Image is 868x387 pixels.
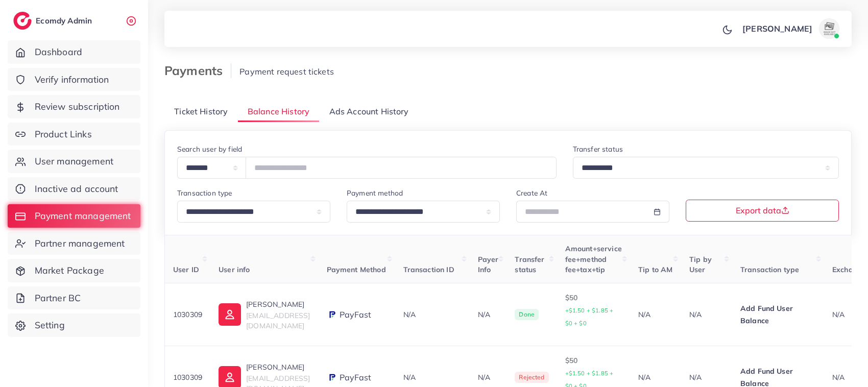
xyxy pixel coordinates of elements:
[35,155,113,168] span: User management
[515,372,548,383] span: Rejected
[686,200,839,222] button: Export data
[8,204,140,228] a: Payment management
[164,63,231,78] h3: Payments
[239,66,334,77] span: Payment request tickets
[327,372,337,382] img: payment
[8,259,140,282] a: Market Package
[740,302,816,327] p: Add Fund User Balance
[173,371,202,383] p: 1030309
[35,100,120,113] span: Review subscription
[35,292,81,305] span: Partner BC
[8,40,140,64] a: Dashboard
[8,123,140,146] a: Product Links
[8,232,140,255] a: Partner management
[737,18,843,39] a: [PERSON_NAME]avatar
[819,18,839,39] img: avatar
[13,12,94,30] a: logoEcomdy Admin
[403,373,416,382] span: N/A
[740,265,800,274] span: Transaction type
[8,313,140,337] a: Setting
[248,106,309,117] span: Balance History
[246,311,310,330] span: [EMAIL_ADDRESS][DOMAIN_NAME]
[8,68,140,91] a: Verify information
[638,265,672,274] span: Tip to AM
[689,308,724,321] p: N/A
[35,237,125,250] span: Partner management
[35,45,82,59] span: Dashboard
[35,182,118,196] span: Inactive ad account
[478,371,499,383] p: N/A
[832,265,866,274] span: Exchange
[516,188,547,198] label: Create At
[35,73,109,86] span: Verify information
[173,308,202,321] p: 1030309
[403,310,416,319] span: N/A
[515,255,544,274] span: Transfer status
[573,144,623,154] label: Transfer status
[13,12,32,30] img: logo
[35,319,65,332] span: Setting
[35,128,92,141] span: Product Links
[177,144,242,154] label: Search user by field
[36,16,94,26] h2: Ecomdy Admin
[478,255,499,274] span: Payer Info
[8,286,140,310] a: Partner BC
[340,372,372,383] span: PayFast
[638,371,673,383] p: N/A
[403,265,454,274] span: Transaction ID
[689,255,712,274] span: Tip by User
[246,298,310,310] p: [PERSON_NAME]
[340,309,372,321] span: PayFast
[478,308,499,321] p: N/A
[8,150,140,173] a: User management
[515,309,539,320] span: Done
[35,264,104,277] span: Market Package
[219,265,250,274] span: User info
[329,106,409,117] span: Ads Account History
[177,188,232,198] label: Transaction type
[565,244,622,274] span: Amount+service fee+method fee+tax+tip
[565,292,622,329] p: $50
[174,106,228,117] span: Ticket History
[219,303,241,326] img: ic-user-info.36bf1079.svg
[327,309,337,320] img: payment
[327,265,386,274] span: Payment Method
[638,308,673,321] p: N/A
[173,265,199,274] span: User ID
[565,307,614,327] small: +$1.50 + $1.85 + $0 + $0
[8,95,140,118] a: Review subscription
[832,373,845,382] span: N/A
[347,188,403,198] label: Payment method
[689,371,724,383] p: N/A
[35,209,131,223] span: Payment management
[832,310,845,319] span: N/A
[246,361,310,373] p: [PERSON_NAME]
[8,177,140,201] a: Inactive ad account
[742,22,812,35] p: [PERSON_NAME]
[736,206,789,214] span: Export data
